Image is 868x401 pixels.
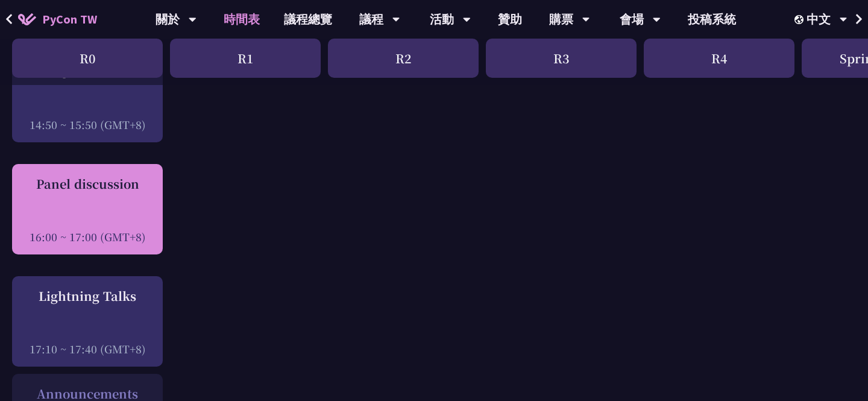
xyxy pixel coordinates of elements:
div: Lightning Talks [18,287,157,305]
div: R2 [328,39,479,78]
div: R0 [12,39,163,78]
a: PyCon TW [6,4,109,34]
div: R4 [644,39,794,78]
img: Locale Icon [794,15,807,24]
a: Panel discussion 16:00 ~ 17:00 (GMT+8) [18,175,157,244]
div: 16:00 ~ 17:00 (GMT+8) [18,229,157,244]
img: Home icon of PyCon TW 2025 [18,13,36,25]
div: Panel discussion [18,175,157,193]
div: 14:50 ~ 15:50 (GMT+8) [18,117,157,132]
div: R3 [486,39,637,78]
div: 17:10 ~ 17:40 (GMT+8) [18,341,157,356]
div: R1 [170,39,321,78]
a: Lightning Talks 17:10 ~ 17:40 (GMT+8) [18,287,157,356]
span: PyCon TW [42,10,97,28]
